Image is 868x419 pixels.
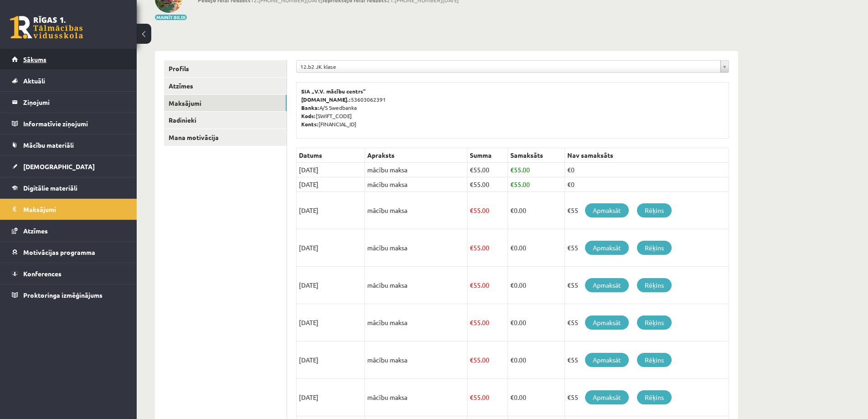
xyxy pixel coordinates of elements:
[565,379,729,416] td: €55
[23,269,62,278] span: Konferences
[301,104,319,111] b: Banka:
[301,87,724,128] p: 53603062391 A/S Swedbanka [SWIFT_CODE] [FINANCIAL_ID]
[585,316,629,330] a: Apmaksāt
[565,177,729,192] td: €0
[508,267,565,304] td: 0.00
[565,192,729,229] td: €55
[565,229,729,267] td: €55
[467,341,508,379] td: 55.00
[23,199,125,220] legend: Maksājumi
[508,177,565,192] td: 55.00
[508,148,565,163] th: Samaksāts
[301,88,366,95] b: SIA „V.V. mācību centrs”
[297,192,365,229] td: [DATE]
[470,281,473,289] span: €
[467,163,508,177] td: 55.00
[297,163,365,177] td: [DATE]
[23,55,46,63] span: Sākums
[510,393,514,401] span: €
[508,229,565,267] td: 0.00
[585,241,629,255] a: Apmaksāt
[637,316,672,330] a: Rēķins
[467,267,508,304] td: 55.00
[470,356,473,364] span: €
[585,390,629,404] a: Apmaksāt
[297,177,365,192] td: [DATE]
[301,120,318,128] b: Konts:
[508,379,565,416] td: 0.00
[365,229,467,267] td: mācību maksa
[565,267,729,304] td: €55
[23,113,125,134] legend: Informatīvie ziņojumi
[23,141,74,149] span: Mācību materiāli
[365,341,467,379] td: mācību maksa
[12,263,125,284] a: Konferences
[510,166,514,174] span: €
[297,148,365,163] th: Datums
[470,166,473,174] span: €
[508,192,565,229] td: 0.00
[510,318,514,326] span: €
[12,177,125,198] a: Digitālie materiāli
[510,356,514,364] span: €
[365,177,467,192] td: mācību maksa
[467,304,508,341] td: 55.00
[12,220,125,241] a: Atzīmes
[585,353,629,367] a: Apmaksāt
[300,61,717,72] span: 12.b2 JK klase
[470,393,473,401] span: €
[297,341,365,379] td: [DATE]
[12,134,125,155] a: Mācību materiāli
[565,148,729,163] th: Nav samaksāts
[510,206,514,214] span: €
[470,318,473,326] span: €
[510,243,514,252] span: €
[365,163,467,177] td: mācību maksa
[510,281,514,289] span: €
[12,49,125,70] a: Sākums
[365,379,467,416] td: mācību maksa
[297,61,729,72] a: 12.b2 JK klase
[637,203,672,217] a: Rēķins
[297,267,365,304] td: [DATE]
[365,192,467,229] td: mācību maksa
[508,341,565,379] td: 0.00
[12,92,125,113] a: Ziņojumi
[12,70,125,91] a: Aktuāli
[297,379,365,416] td: [DATE]
[365,304,467,341] td: mācību maksa
[508,304,565,341] td: 0.00
[467,192,508,229] td: 55.00
[467,177,508,192] td: 55.00
[637,278,672,292] a: Rēķins
[23,92,125,113] legend: Ziņojumi
[297,229,365,267] td: [DATE]
[23,77,45,85] span: Aktuāli
[23,291,103,299] span: Proktoringa izmēģinājums
[470,206,473,214] span: €
[23,227,48,235] span: Atzīmes
[470,243,473,252] span: €
[637,241,672,255] a: Rēķins
[155,15,187,20] button: Mainīt bildi
[10,16,83,39] a: Rīgas 1. Tālmācības vidusskola
[565,163,729,177] td: €0
[301,112,316,119] b: Kods:
[12,156,125,177] a: [DEMOGRAPHIC_DATA]
[164,112,287,129] a: Radinieki
[297,304,365,341] td: [DATE]
[565,341,729,379] td: €55
[23,248,95,256] span: Motivācijas programma
[365,148,467,163] th: Apraksts
[467,148,508,163] th: Summa
[365,267,467,304] td: mācību maksa
[12,199,125,220] a: Maksājumi
[301,96,351,103] b: [DOMAIN_NAME].:
[23,184,77,192] span: Digitālie materiāli
[470,180,473,188] span: €
[164,78,287,94] a: Atzīmes
[164,60,287,77] a: Profils
[508,163,565,177] td: 55.00
[12,113,125,134] a: Informatīvie ziņojumi
[12,285,125,305] a: Proktoringa izmēģinājums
